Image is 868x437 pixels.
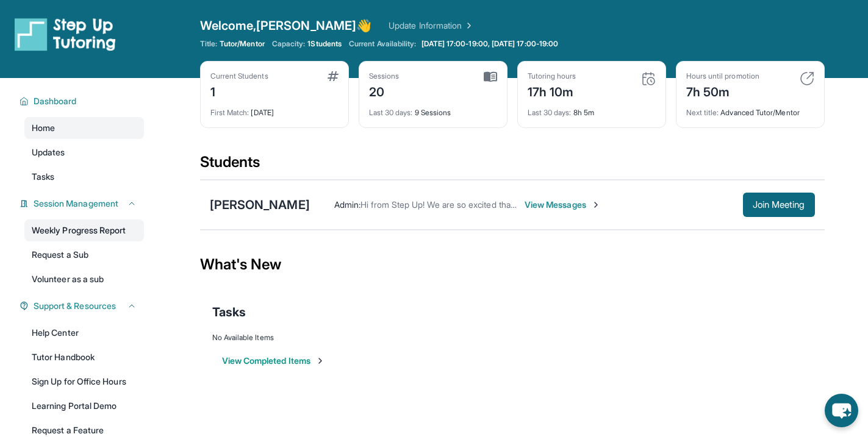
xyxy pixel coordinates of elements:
[24,322,144,344] a: Help Center
[210,108,249,117] span: First Match :
[328,71,339,81] img: card
[272,39,306,49] span: Capacity:
[349,39,416,49] span: Current Availability:
[29,300,137,312] button: Support & Resources
[743,193,815,217] button: Join Meeting
[29,95,137,107] button: Dashboard
[34,197,118,210] span: Session Management
[200,152,825,179] div: Students
[24,346,144,368] a: Tutor Handbook
[210,71,268,81] div: Current Students
[641,71,656,86] img: card
[334,199,360,210] span: Admin :
[212,333,812,343] div: No Available Items
[200,17,372,34] span: Welcome, [PERSON_NAME] 👋
[220,39,265,49] span: Tutor/Mentor
[528,81,576,101] div: 17h 10m
[369,71,400,81] div: Sessions
[32,122,55,134] span: Home
[462,20,474,32] img: Chevron Right
[528,101,656,118] div: 8h 5m
[686,101,814,118] div: Advanced Tutor/Mentor
[200,238,825,291] div: What's New
[212,304,246,321] span: Tasks
[24,166,144,188] a: Tasks
[800,71,814,86] img: card
[32,146,65,158] span: Updates
[525,199,601,211] span: View Messages
[24,244,144,266] a: Request a Sub
[210,196,310,213] div: [PERSON_NAME]
[210,81,268,101] div: 1
[29,197,137,210] button: Session Management
[591,200,601,210] img: Chevron-Right
[24,268,144,290] a: Volunteer as a sub
[484,71,497,82] img: card
[24,395,144,417] a: Learning Portal Demo
[369,101,497,118] div: 9 Sessions
[15,17,116,51] img: logo
[753,201,805,208] span: Join Meeting
[34,300,116,312] span: Support & Resources
[200,39,217,49] span: Title:
[825,394,858,427] button: chat-button
[389,20,474,32] a: Update Information
[421,39,559,49] span: [DATE] 17:00-19:00, [DATE] 17:00-19:00
[307,39,342,49] span: 1 Students
[369,108,413,117] span: Last 30 days :
[24,141,144,163] a: Updates
[32,171,54,183] span: Tasks
[686,71,759,81] div: Hours until promotion
[210,101,339,118] div: [DATE]
[24,117,144,139] a: Home
[34,95,77,107] span: Dashboard
[24,371,144,393] a: Sign Up for Office Hours
[222,355,325,367] button: View Completed Items
[686,81,759,101] div: 7h 50m
[528,71,576,81] div: Tutoring hours
[24,219,144,241] a: Weekly Progress Report
[528,108,572,117] span: Last 30 days :
[686,108,719,117] span: Next title :
[369,81,400,101] div: 20
[419,39,561,49] a: [DATE] 17:00-19:00, [DATE] 17:00-19:00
